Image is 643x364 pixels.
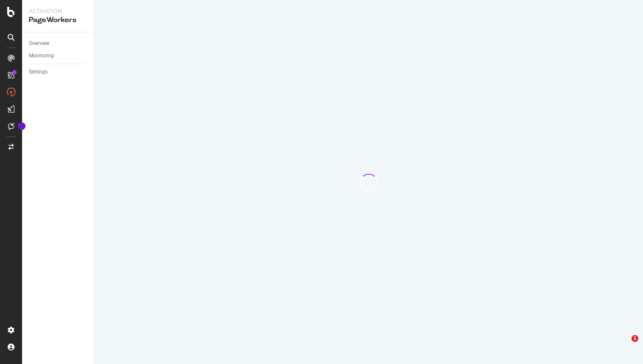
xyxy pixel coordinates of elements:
[614,335,634,356] iframe: Intercom live chat
[29,51,54,60] div: Monitoring
[29,39,88,48] a: Overview
[632,335,638,342] span: 1
[29,7,87,15] div: Activation
[29,51,88,60] a: Monitoring
[29,68,88,76] a: Settings
[29,39,49,48] div: Overview
[29,68,48,76] div: Settings
[29,15,87,25] div: PageWorkers
[18,122,26,130] div: Tooltip anchor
